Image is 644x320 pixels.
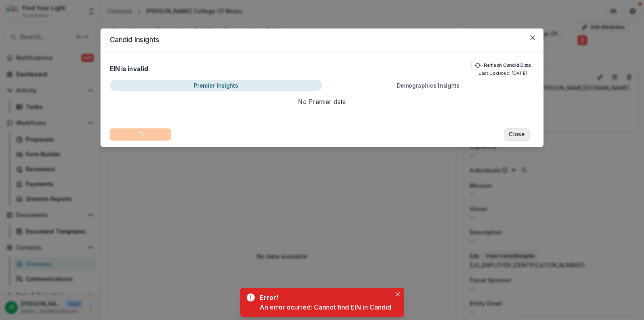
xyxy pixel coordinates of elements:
[110,80,322,91] button: Premier Insights
[116,97,528,107] p: No Premier data
[110,64,148,74] p: EIN is invalid
[526,31,539,44] button: Close
[479,70,527,77] p: Last Updated: [DATE]
[471,61,535,70] button: Refresh Candid Data
[260,302,391,312] div: An error ocurred: Cannot find EIN in Candid
[101,29,544,51] header: Candid Insights
[393,289,402,299] button: Close
[260,293,388,302] div: Error!
[504,128,530,141] button: Close
[322,80,534,91] button: Demographics Insights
